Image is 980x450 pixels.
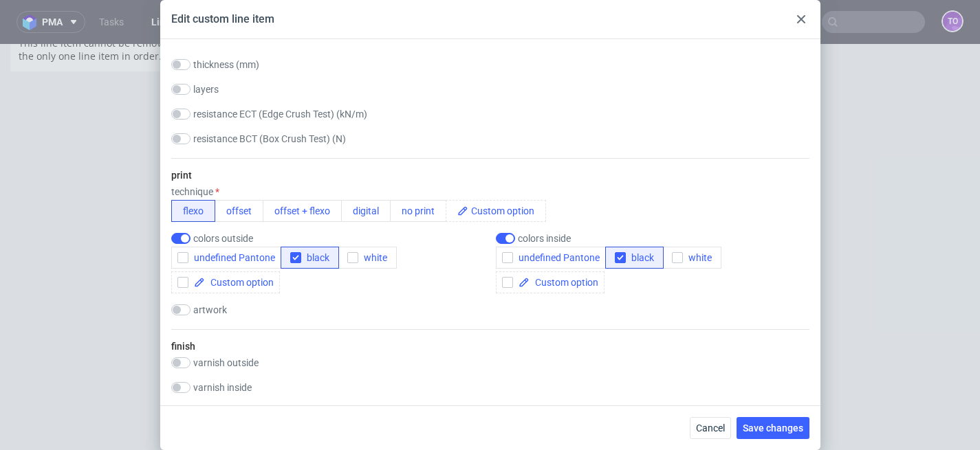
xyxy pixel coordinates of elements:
[413,371,431,384] span: TL 3
[235,370,409,386] td: liner inner
[663,247,721,269] button: white
[413,306,499,319] span: product packaging
[413,403,448,416] span: 415 gsm
[413,209,446,222] span: custom
[171,12,274,27] div: Edit custom line item
[193,84,219,95] label: layers
[235,45,409,76] td: Price confirmation status
[171,341,195,352] label: finish
[504,144,582,158] a: Edit specification
[281,247,339,269] button: black
[413,193,464,206] span: corrugated
[171,186,219,197] label: technique
[341,200,391,222] button: digital
[235,240,409,256] td: width
[496,247,606,269] button: undefined Pantone
[235,337,409,354] td: type
[413,339,464,352] span: corrugated
[683,252,712,263] span: white
[235,402,409,418] td: grammage
[696,423,725,433] span: Cancel
[188,252,275,263] span: undefined Pantone
[193,109,367,120] label: resistance ECT (Edge Crush Test) (kN/m)
[235,192,409,208] td: name
[508,78,582,97] button: Save
[235,256,409,273] td: depth
[413,355,431,368] span: TL 1
[171,200,215,222] button: flexo
[235,14,409,45] td: Estimation Manager
[358,252,387,263] span: white
[513,252,600,263] span: undefined Pantone
[235,305,409,322] td: packaging function
[390,200,446,222] button: no print
[338,247,397,269] button: white
[235,224,409,240] td: size
[235,273,409,289] td: height
[193,133,346,144] label: resistance BCT (Box Crush Test) (N)
[626,252,654,263] span: black
[413,258,447,271] span: 349 mm
[413,274,442,287] span: 24 mm
[743,423,803,433] span: Save changes
[235,207,409,224] td: code
[235,354,409,370] td: liner outer
[193,304,227,315] label: artwork
[235,321,409,337] td: material
[235,289,409,305] td: internal/external
[193,357,259,368] label: varnish outside
[193,233,253,244] label: colors outside
[263,200,342,222] button: offset + flexo
[235,175,409,192] td: type
[690,417,731,439] button: Cancel
[171,170,192,181] label: print
[605,247,664,269] button: black
[227,136,591,166] div: Technical specification
[737,417,809,439] button: Save changes
[193,59,259,70] label: thickness (mm)
[193,382,252,393] label: varnish inside
[518,233,571,244] label: colors inside
[235,386,409,403] td: flute
[301,252,329,263] span: black
[413,290,449,303] span: internal
[413,241,447,254] span: 491 mm
[215,200,263,222] button: offset
[171,247,281,269] button: undefined Pantone
[413,387,418,401] span: E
